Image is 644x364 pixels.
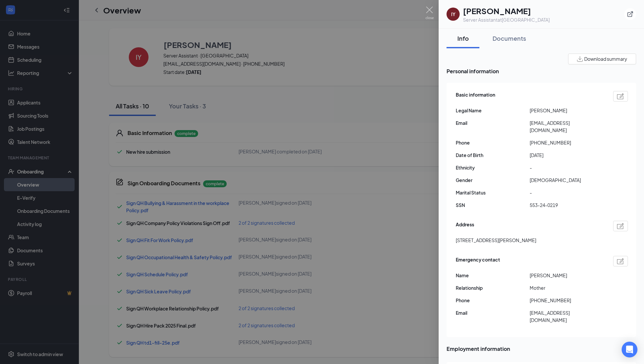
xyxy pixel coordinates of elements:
[530,297,604,304] span: [PHONE_NUMBER]
[530,201,604,209] span: 553-24-0219
[456,91,495,102] span: Basic information
[456,272,530,279] span: Name
[568,54,636,64] button: Download summary
[584,56,627,62] span: Download summary
[456,176,530,184] span: Gender
[456,297,530,304] span: Phone
[530,139,604,146] span: [PHONE_NUMBER]
[530,151,604,159] span: [DATE]
[463,16,550,23] div: Server Assistant at [GEOGRAPHIC_DATA]
[530,189,604,196] span: -
[530,119,604,134] span: [EMAIL_ADDRESS][DOMAIN_NAME]
[456,164,530,171] span: Ethnicity
[456,284,530,291] span: Relationship
[456,119,530,126] span: Email
[624,8,636,20] button: ExternalLink
[447,345,636,353] span: Employment information
[463,5,550,16] h1: [PERSON_NAME]
[453,34,473,42] div: Info
[530,284,604,291] span: Mother
[530,176,604,184] span: [DEMOGRAPHIC_DATA]
[456,151,530,159] span: Date of Birth
[622,342,637,357] div: Open Intercom Messenger
[530,164,604,171] span: -
[456,309,530,316] span: Email
[456,237,536,244] span: [STREET_ADDRESS][PERSON_NAME]
[493,34,526,42] div: Documents
[530,107,604,114] span: [PERSON_NAME]
[456,107,530,114] span: Legal Name
[530,272,604,279] span: [PERSON_NAME]
[456,189,530,196] span: Marital Status
[447,67,636,75] span: Personal information
[627,11,633,17] svg: ExternalLink
[456,139,530,146] span: Phone
[456,201,530,209] span: SSN
[530,309,604,324] span: [EMAIL_ADDRESS][DOMAIN_NAME]
[456,256,500,266] span: Emergency contact
[456,221,474,231] span: Address
[451,11,455,17] div: IY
